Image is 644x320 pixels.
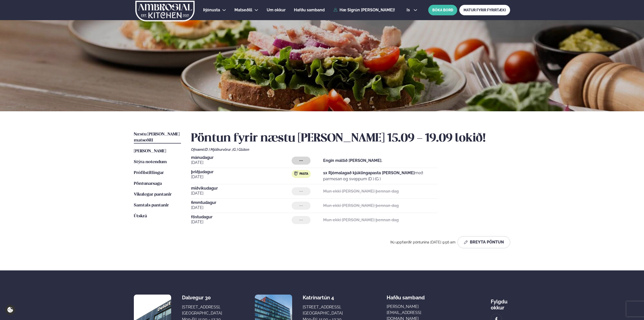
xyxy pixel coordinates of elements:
[457,236,510,248] button: Breyta Pöntun
[428,5,457,15] button: BÓKA BORÐ
[299,204,303,208] span: ---
[387,291,425,301] span: Hafðu samband
[390,240,455,244] span: Þú uppfærðir pöntunina [DATE] 9:56 am
[203,7,220,13] a: Þjónusta
[191,131,510,146] h2: Pöntun fyrir næstu [PERSON_NAME] 15.09 - 19.09 lokið!
[134,203,169,207] span: Samtals pantanir
[234,8,252,12] span: Matseðill
[5,305,15,315] a: Cookie settings
[294,7,325,13] a: Hafðu samband
[191,174,292,180] span: [DATE]
[234,7,252,13] a: Matseðill
[303,295,343,301] div: Katrínartún 4
[204,148,232,152] span: (D ) Mjólkurvörur ,
[191,160,292,166] span: [DATE]
[182,304,222,316] div: [STREET_ADDRESS], [GEOGRAPHIC_DATA]
[191,215,292,219] span: föstudagur
[135,1,195,21] img: logo
[191,156,292,160] span: mánudagur
[333,8,395,12] a: Hæ Sigrún [PERSON_NAME]!
[267,8,286,12] span: Um okkur
[191,186,292,190] span: miðvikudagur
[134,192,172,198] a: Vikulegar pantanir
[191,201,292,205] span: fimmtudagur
[323,203,399,208] strong: Mun ekki [PERSON_NAME] þennan dag
[134,148,166,154] a: [PERSON_NAME]
[232,148,249,152] span: (G ) Glúten
[182,295,222,301] div: Dalvegur 30
[323,218,399,222] strong: Mun ekki [PERSON_NAME] þennan dag
[267,7,286,13] a: Um okkur
[191,148,510,152] div: Ofnæmi:
[403,8,421,12] button: is
[491,295,510,311] div: Fylgdu okkur
[294,171,298,175] img: pasta.svg
[134,149,166,153] span: [PERSON_NAME]
[134,131,181,144] a: Næstu [PERSON_NAME] matseðill
[323,189,399,194] strong: Mun ekki [PERSON_NAME] þennan dag
[299,159,303,163] span: ---
[134,159,167,165] a: Stýra notendum
[134,181,162,187] a: Pöntunarsaga
[407,8,411,12] span: is
[134,182,162,186] span: Pöntunarsaga
[203,8,220,12] span: Þjónusta
[191,205,292,211] span: [DATE]
[459,5,510,15] a: MATUR FYRIR FYRIRTÆKI
[134,213,147,219] a: Útskrá
[191,190,292,196] span: [DATE]
[323,158,382,163] strong: Engin máltíð [PERSON_NAME].
[299,189,303,193] span: ---
[134,132,180,143] span: Næstu [PERSON_NAME] matseðill
[134,170,164,176] a: Prófílstillingar
[191,219,292,225] span: [DATE]
[323,170,415,175] strong: 1x Rjómalagað kjúklingapasta [PERSON_NAME]
[191,170,292,174] span: þriðjudagur
[134,214,147,218] span: Útskrá
[303,304,343,316] div: [STREET_ADDRESS], [GEOGRAPHIC_DATA]
[134,160,167,164] span: Stýra notendum
[299,218,303,222] span: ---
[134,171,164,175] span: Prófílstillingar
[323,170,438,182] p: með parmesan og sveppum (D ) (G )
[294,8,325,12] span: Hafðu samband
[134,202,169,208] a: Samtals pantanir
[299,172,308,176] span: Pasta
[134,192,172,197] span: Vikulegar pantanir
